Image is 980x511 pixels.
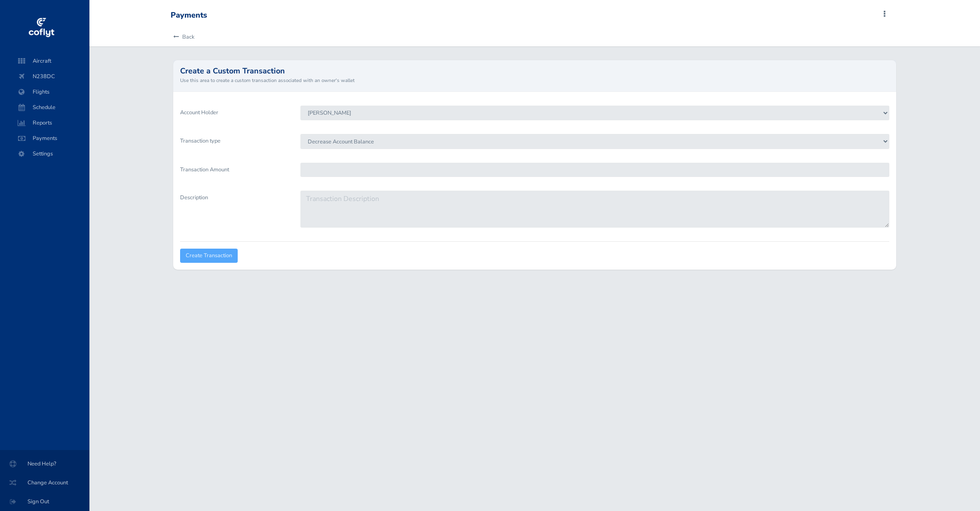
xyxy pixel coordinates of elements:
span: Payments [15,131,81,146]
img: coflyt logo [27,15,55,41]
small: Use this area to create a custom transaction associated with an owner's wallet [180,76,889,84]
label: Description [174,191,294,234]
input: Create Transaction [180,249,238,263]
span: Sign Out [10,494,79,509]
span: Change Account [10,475,79,490]
a: Back [171,27,194,46]
span: Need Help? [10,456,79,471]
span: Reports [15,115,81,131]
span: Schedule [15,100,81,115]
h2: Create a Custom Transaction [180,67,889,75]
span: Flights [15,84,81,100]
span: N238DC [15,69,81,84]
span: Settings [15,146,81,161]
label: Transaction Amount [174,163,294,184]
span: Aircraft [15,53,81,69]
div: Payments [171,11,207,20]
label: Transaction type [174,134,294,155]
label: Account Holder [174,106,294,127]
